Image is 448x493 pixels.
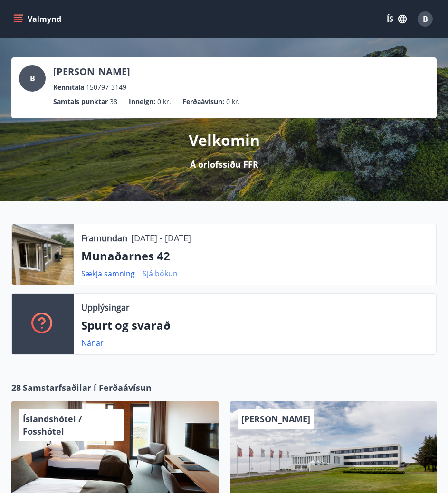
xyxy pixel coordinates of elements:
p: Munaðarnes 42 [81,248,429,264]
span: Íslandshótel / Fosshótel [23,413,82,437]
p: [DATE] - [DATE] [131,232,191,244]
span: 0 kr. [157,96,171,107]
p: Ferðaávísun : [182,96,224,107]
a: Sjá bókun [143,268,178,279]
p: Kennitala [53,82,84,93]
span: Samstarfsaðilar í Ferðaávísun [23,381,152,394]
p: Spurt og svarað [81,317,429,333]
p: [PERSON_NAME] [53,65,130,78]
p: Inneign : [129,96,155,107]
a: Nánar [81,338,104,348]
button: ÍS [381,10,412,28]
p: Á orlofssíðu FFR [190,158,258,171]
span: 150797-3149 [86,82,126,93]
span: [PERSON_NAME] [241,413,310,425]
button: B [414,8,437,30]
p: Velkomin [189,130,260,151]
span: B [423,14,428,24]
p: Framundan [81,232,127,244]
span: 28 [11,381,21,394]
p: Samtals punktar [53,96,108,107]
p: Upplýsingar [81,301,129,313]
span: B [30,73,35,84]
span: 38 [110,96,117,107]
a: Sækja samning [81,268,135,279]
span: 0 kr. [226,96,240,107]
button: menu [11,10,65,28]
